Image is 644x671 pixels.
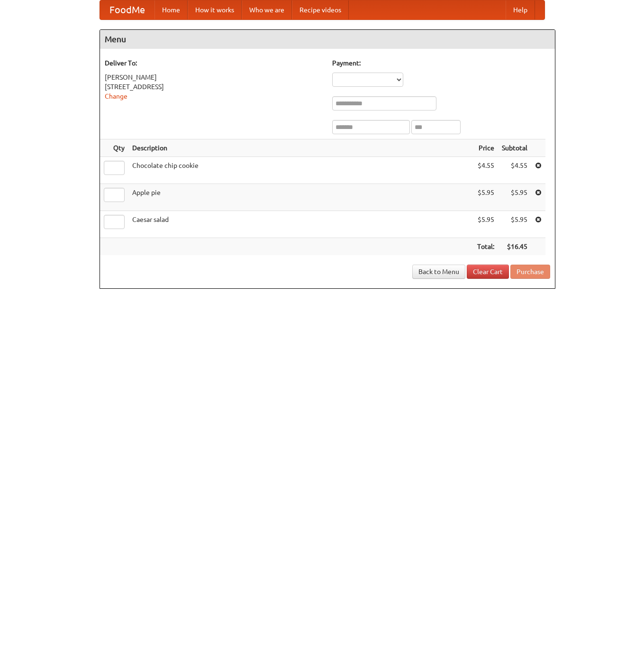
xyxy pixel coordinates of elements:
[105,58,323,68] h5: Deliver To:
[473,211,498,238] td: $5.95
[105,92,127,100] a: Change
[105,73,323,82] div: [PERSON_NAME]
[506,0,535,19] a: Help
[510,265,550,279] button: Purchase
[128,184,473,211] td: Apple pie
[242,0,292,19] a: Who we are
[128,139,473,157] th: Description
[100,139,128,157] th: Qty
[128,157,473,184] td: Chocolate chip cookie
[473,157,498,184] td: $4.55
[473,238,498,256] th: Total:
[154,0,188,19] a: Home
[105,82,323,92] div: [STREET_ADDRESS]
[332,58,550,68] h5: Payment:
[498,157,531,184] td: $4.55
[473,184,498,211] td: $5.95
[498,211,531,238] td: $5.95
[292,0,349,19] a: Recipe videos
[473,139,498,157] th: Price
[100,30,555,49] h4: Menu
[498,184,531,211] td: $5.95
[188,0,242,19] a: How it works
[128,211,473,238] td: Caesar salad
[498,139,531,157] th: Subtotal
[412,265,465,279] a: Back to Menu
[467,265,509,279] a: Clear Cart
[498,238,531,256] th: $16.45
[100,0,154,19] a: FoodMe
